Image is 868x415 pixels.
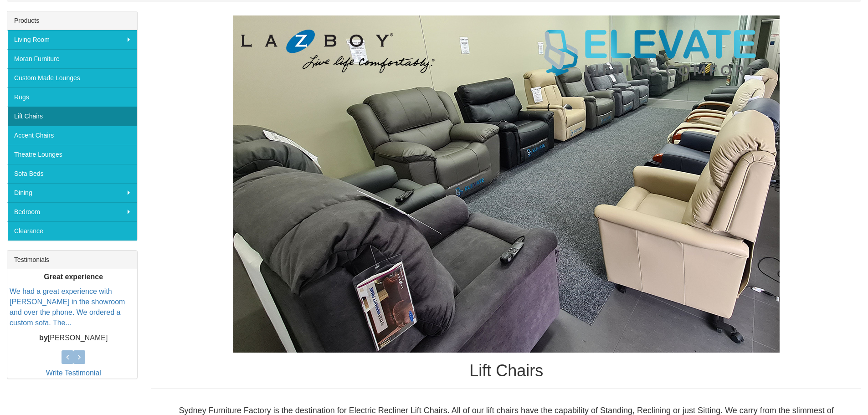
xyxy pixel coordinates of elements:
a: Theatre Lounges [7,145,137,164]
a: Custom Made Lounges [7,68,137,87]
a: We had a great experience with [PERSON_NAME] in the showroom and over the phone. We ordered a cus... [10,288,125,327]
b: by [39,334,48,342]
img: Lift Chairs [233,15,780,353]
a: Lift Chairs [7,107,137,126]
a: Moran Furniture [7,49,137,68]
a: Sofa Beds [7,164,137,183]
a: Clearance [7,221,137,241]
h1: Lift Chairs [151,362,861,380]
a: Bedroom [7,202,137,221]
a: Dining [7,183,137,202]
a: Write Testimonial [46,369,101,377]
a: Living Room [7,30,137,49]
div: Testimonials [7,251,137,269]
b: Great experience [44,273,103,281]
div: Products [7,11,137,30]
a: Rugs [7,87,137,107]
p: [PERSON_NAME] [10,333,137,343]
a: Accent Chairs [7,126,137,145]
